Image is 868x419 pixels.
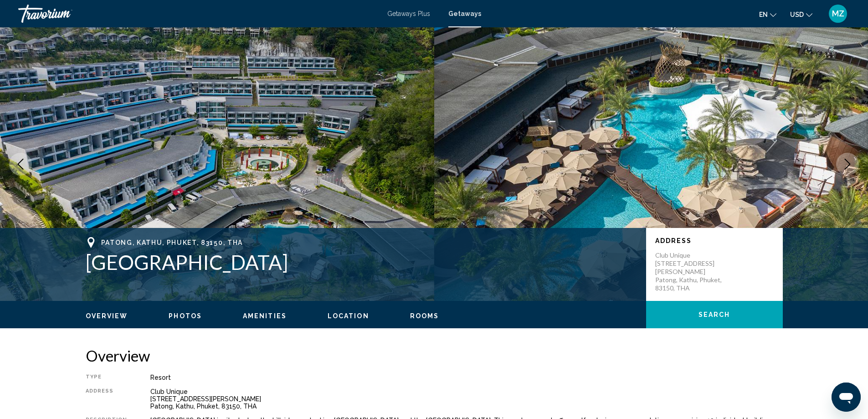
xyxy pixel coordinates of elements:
p: Address [655,237,774,244]
a: Getaways Plus [387,10,430,17]
span: Amenities [243,312,287,320]
span: Photos [169,312,202,320]
span: USD [790,11,804,18]
span: Location [328,312,369,320]
a: Getaways [448,10,481,17]
button: Search [646,301,783,328]
button: Change currency [790,8,812,21]
button: Rooms [410,312,439,320]
button: Photos [169,312,202,320]
span: MZ [832,9,844,18]
button: Amenities [243,312,287,320]
h1: [GEOGRAPHIC_DATA] [86,250,637,274]
div: Type [86,374,128,381]
span: Patong, Kathu, Phuket, 83150, THA [101,239,243,246]
span: Rooms [410,312,439,320]
button: Next image [836,153,859,176]
span: Overview [86,312,128,320]
a: Travorium [18,5,378,23]
button: Overview [86,312,128,320]
div: Address [86,388,128,410]
div: Club Unique [STREET_ADDRESS][PERSON_NAME] Patong, Kathu, Phuket, 83150, THA [150,388,783,410]
button: Change language [759,8,776,21]
span: en [759,11,768,18]
p: Club Unique [STREET_ADDRESS][PERSON_NAME] Patong, Kathu, Phuket, 83150, THA [655,251,728,292]
div: Resort [150,374,783,381]
h2: Overview [86,347,783,365]
span: Search [699,311,730,319]
button: User Menu [826,4,850,23]
button: Previous image [9,153,32,176]
button: Location [328,312,369,320]
iframe: Кнопка запуска окна обмена сообщениями [832,383,861,412]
